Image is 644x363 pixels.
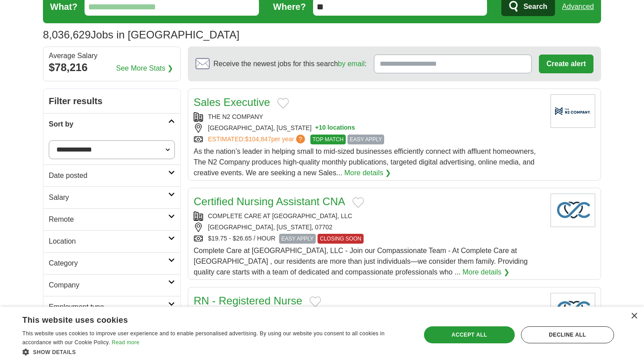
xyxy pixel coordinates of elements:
a: Sort by [43,113,180,135]
h1: Jobs in [GEOGRAPHIC_DATA] [43,29,239,41]
span: Show details [33,349,76,355]
div: Show details [22,347,409,356]
h2: Date posted [49,170,168,181]
img: Company logo [551,194,595,227]
a: by email [338,60,365,68]
div: Decline all [521,326,614,343]
a: Employment type [43,296,180,318]
span: EASY APPLY [279,234,316,244]
a: More details ❯ [344,168,391,178]
div: This website uses cookies [22,312,387,325]
a: Certified Nursing Assistant CNA [194,195,345,207]
a: RN - Registered Nurse [194,295,302,307]
img: Company logo [551,293,595,326]
a: Remote [43,208,180,230]
button: Create alert [539,55,593,73]
div: [GEOGRAPHIC_DATA], [US_STATE], 07702 [194,223,543,232]
span: EASY APPLY [347,135,384,144]
button: Add to favorite jobs [309,296,321,307]
h2: Category [49,258,168,269]
span: Receive the newest jobs for this search : [213,59,366,69]
span: 8,036,629 [43,27,91,43]
div: Accept all [424,326,515,343]
img: Company logo [551,94,595,128]
span: TOP MATCH [310,135,346,144]
div: $19.75 - $26.65 / HOUR [194,234,543,244]
a: Location [43,230,180,252]
span: This website uses cookies to improve user experience and to enable personalised advertising. By u... [22,330,385,346]
a: Company [43,274,180,296]
span: As the nation’s leader in helping small to mid-sized businesses efficiently connect with affluent... [194,148,536,177]
div: COMPLETE CARE AT [GEOGRAPHIC_DATA], LLC [194,211,543,221]
a: Category [43,252,180,274]
button: Add to favorite jobs [277,98,289,109]
a: See More Stats ❯ [116,63,174,74]
h2: Sort by [49,119,168,130]
h2: Company [49,280,168,291]
span: CLOSING SOON [318,234,364,244]
a: Date posted [43,165,180,186]
button: +10 locations [315,123,355,133]
h2: Salary [49,192,168,203]
a: Salary [43,186,180,208]
span: Complete Care at [GEOGRAPHIC_DATA], LLC - Join our Compassionate Team - At Complete Care at [GEOG... [194,247,528,276]
button: Add to favorite jobs [352,197,364,208]
h2: Filter results [43,89,180,113]
span: + [315,123,319,133]
a: ESTIMATED:$104,847per year? [208,135,307,144]
div: Average Salary [49,52,175,59]
a: Read more, opens a new window [112,339,140,346]
span: $104,847 [245,135,271,143]
a: Sales Executive [194,96,270,108]
div: [GEOGRAPHIC_DATA], [US_STATE] [194,123,543,133]
h2: Remote [49,214,168,225]
div: THE N2 COMPANY [194,112,543,122]
div: $78,216 [49,59,175,76]
h2: Employment type [49,302,168,312]
span: ? [296,135,305,144]
a: More details ❯ [462,267,509,278]
div: Close [631,313,637,320]
h2: Location [49,236,168,247]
